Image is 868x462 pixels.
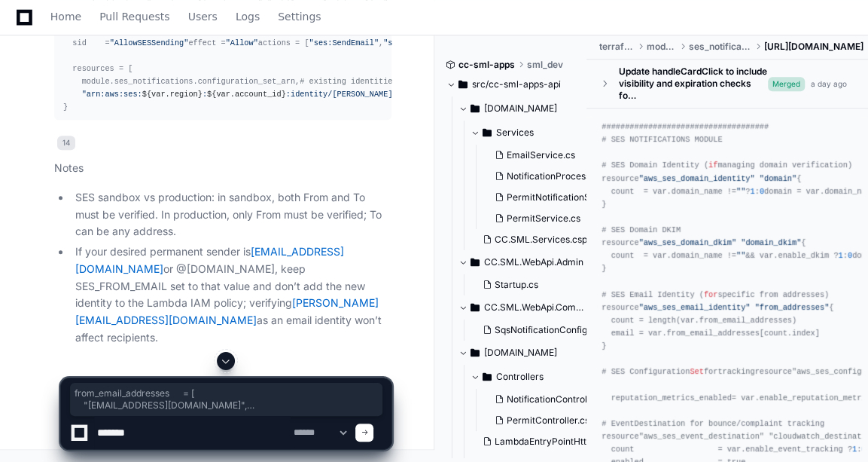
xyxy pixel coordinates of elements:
span: "domain" [760,173,796,182]
span: # existing identities you allow, plus: [300,77,476,86]
button: Services [471,121,600,145]
span: PermitService.cs [507,213,580,225]
span: Logs [236,12,260,21]
button: CC.SML.Services.csproj [477,229,591,250]
span: "ses:SendRawEmail" [383,38,467,47]
svg: Directory [483,124,492,142]
span: terraform [598,41,634,53]
span: Pull Requests [99,12,169,21]
span: modules [646,41,677,53]
span: for [704,289,717,298]
p: Notes [54,160,391,177]
button: PermitNotificationService.cs [489,187,603,208]
button: CC.SML.WebApi.Common/Models [458,295,588,320]
svg: Directory [471,298,480,317]
span: 0 [848,251,852,260]
span: SqsNotificationConfiguration.cs [495,324,629,336]
span: 14 [57,136,75,151]
span: Home [50,12,81,21]
span: "Allow" [226,38,258,47]
span: Services [496,127,534,139]
span: Merged [768,76,805,90]
span: [URL][DOMAIN_NAME] [764,41,863,53]
span: "" [736,186,745,195]
span: Startup.cs [495,279,538,291]
span: ses_notifications [689,41,752,53]
button: CC.SML.WebApi.Admin [458,250,588,274]
span: EmailService.cs [507,149,575,161]
button: Startup.cs [477,274,579,295]
svg: Directory [458,75,468,93]
button: SqsNotificationConfiguration.cs [477,320,591,341]
button: [DOMAIN_NAME] [458,96,588,121]
span: CC.SML.WebApi.Common/Models [484,301,588,314]
span: 0 [760,186,764,195]
span: "aws_ses_domain_dkim" [639,238,736,247]
span: Users [188,12,218,21]
span: if [708,161,717,170]
svg: Directory [471,99,480,118]
span: ${var.region} [142,90,203,99]
span: CC.SML.WebApi.Admin [484,256,583,268]
span: "domain_dkim" [741,238,801,247]
button: EmailService.cs [489,145,603,166]
span: cc-sml-apps [458,59,515,71]
span: "arn:aws:ses: : :identity/[PERSON_NAME] .com" [82,90,449,99]
button: NotificationProcessingService.cs [489,166,603,187]
button: PermitService.cs [489,208,603,229]
span: Settings [278,12,321,21]
span: "" [736,251,745,260]
span: ${var.account_id} [207,90,286,99]
span: CC.SML.Services.csproj [495,234,598,246]
span: "aws_ses_email_identity" [639,302,751,311]
span: [DOMAIN_NAME] [484,347,557,359]
li: SES sandbox vs production: in sandbox, both From and To must be verified. In production, only Fro... [71,189,391,240]
span: "ses:SendEmail" [309,38,379,47]
span: src/cc-sml-apps-api [472,78,561,90]
span: from_email_addresses = [ "[EMAIL_ADDRESS][DOMAIN_NAME]", "[PERSON_NAME][EMAIL_ADDRESS][DOMAIN_NAM... [75,387,378,412]
div: Update handleCardClick to include visibility and expiration checks fo… [618,66,768,102]
span: sml_dev [527,59,563,71]
div: a day ago [811,78,847,89]
span: "AllowSESSending" [110,38,189,47]
li: If your desired permanent sender is or @[DOMAIN_NAME], keep SES_FROM_EMAIL set to that value and ... [71,243,391,347]
span: NotificationProcessingService.cs [507,170,648,182]
span: [DOMAIN_NAME] [484,102,557,115]
svg: Directory [471,253,480,271]
button: [DOMAIN_NAME] [458,341,588,365]
span: "from_addresses" [755,302,830,311]
span: "aws_ses_domain_identity" [639,173,755,182]
span: 1 [839,251,843,260]
span: PermitNotificationService.cs [507,191,629,203]
svg: Directory [471,344,480,362]
a: [EMAIL_ADDRESS][DOMAIN_NAME] [75,245,344,275]
span: 1 [750,186,754,195]
button: src/cc-sml-apps-api [446,72,576,96]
